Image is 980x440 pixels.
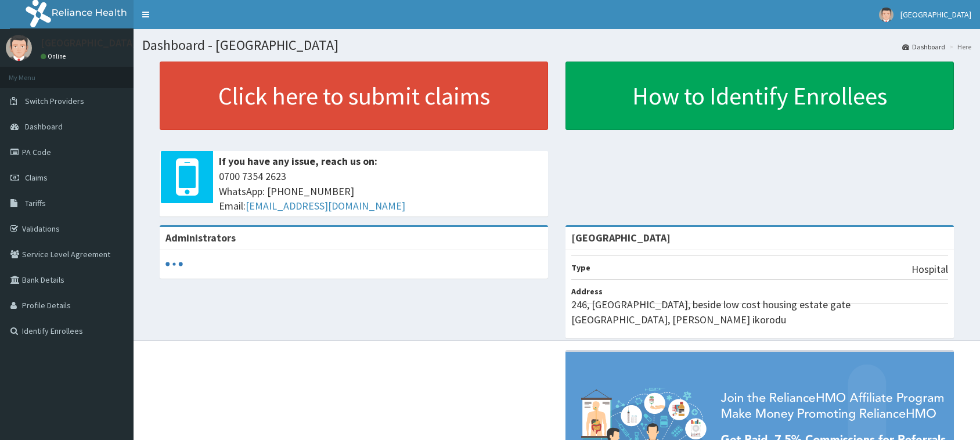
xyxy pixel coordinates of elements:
[571,231,671,244] strong: [GEOGRAPHIC_DATA]
[900,9,971,20] span: [GEOGRAPHIC_DATA]
[6,35,32,61] img: User Image
[571,297,948,327] p: 246, [GEOGRAPHIC_DATA], beside low cost housing estate gate [GEOGRAPHIC_DATA], [PERSON_NAME] ikorodu
[902,42,945,52] a: Dashboard
[25,121,63,132] span: Dashboard
[219,169,542,214] span: 0700 7354 2623 WhatsApp: [PHONE_NUMBER] Email:
[142,38,971,53] h1: Dashboard - [GEOGRAPHIC_DATA]
[879,8,893,22] img: User Image
[25,96,84,106] span: Switch Providers
[946,42,971,52] li: Here
[565,62,954,130] a: How to Identify Enrollees
[41,52,69,60] a: Online
[41,38,136,48] p: [GEOGRAPHIC_DATA]
[571,286,603,297] b: Address
[165,255,183,273] svg: audio-loading
[571,262,590,273] b: Type
[165,231,236,244] b: Administrators
[911,262,948,277] p: Hospital
[25,198,46,208] span: Tariffs
[219,154,377,168] b: If you have any issue, reach us on:
[160,62,548,130] a: Click here to submit claims
[246,199,405,212] a: [EMAIL_ADDRESS][DOMAIN_NAME]
[25,172,48,183] span: Claims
